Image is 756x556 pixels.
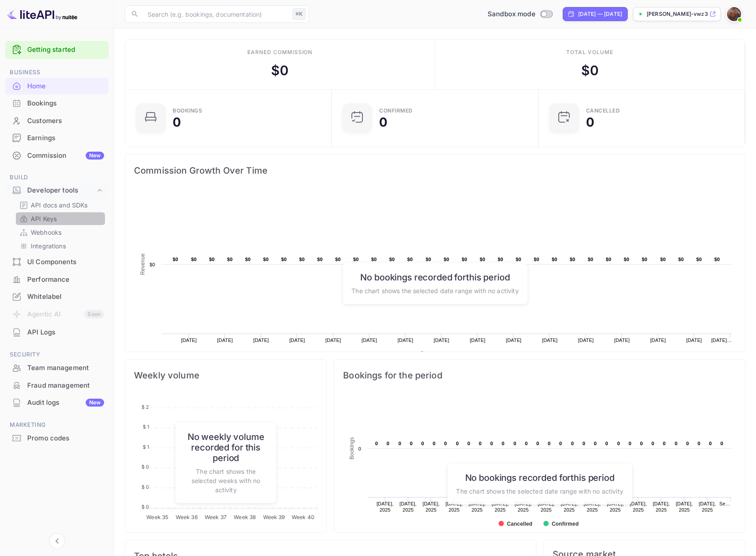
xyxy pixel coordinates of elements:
[86,399,104,407] div: New
[31,228,61,237] p: Webhooks
[362,338,377,343] text: [DATE]
[27,381,104,391] div: Fraud management
[191,257,197,262] text: $0
[629,441,631,446] text: 0
[536,441,539,446] text: 0
[86,152,104,160] div: New
[5,324,109,341] div: API Logs
[5,183,109,198] div: Developer tools
[141,464,149,470] tspan: $ 0
[660,257,666,262] text: $0
[181,338,197,343] text: [DATE]
[31,214,57,223] p: API Keys
[586,116,594,128] div: 0
[149,262,155,267] text: $0
[446,501,463,512] text: [DATE], 2025
[433,441,435,446] text: 0
[498,257,503,262] text: $0
[462,257,467,262] text: $0
[516,257,521,262] text: $0
[387,441,389,446] text: 0
[663,441,666,446] text: 0
[714,257,720,262] text: $0
[27,45,104,55] a: Getting started
[502,441,504,446] text: 0
[566,48,613,56] div: Total volume
[349,437,355,460] text: Bookings
[173,116,181,128] div: 0
[525,441,528,446] text: 0
[253,338,269,343] text: [DATE]
[19,241,101,251] a: Integrations
[640,441,643,446] text: 0
[456,472,623,483] h6: No bookings recorded for this period
[5,360,109,377] div: Team management
[16,212,105,225] div: API Keys
[5,377,109,394] div: Fraud management
[5,420,109,430] span: Marketing
[146,514,168,520] tspan: Week 35
[720,501,731,506] text: Se…
[479,441,481,446] text: 0
[173,108,202,113] div: Bookings
[727,7,741,21] img: Ryan Flynn
[5,130,109,146] a: Earnings
[647,10,708,18] p: [PERSON_NAME]-vwz3c.[PERSON_NAME]...
[5,68,109,77] span: Business
[317,257,323,262] text: $0
[227,257,233,262] text: $0
[141,404,149,410] tspan: $ 2
[16,226,105,239] div: Webhooks
[444,441,447,446] text: 0
[263,257,269,262] text: $0
[134,164,736,178] span: Commission Growth Over Time
[5,377,109,393] a: Fraud management
[16,240,105,252] div: Integrations
[651,441,654,446] text: 0
[205,514,227,520] tspan: Week 37
[27,398,104,408] div: Audit logs
[27,363,104,373] div: Team management
[141,484,149,490] tspan: $ 0
[720,441,723,446] text: 0
[456,486,623,495] p: The chart shows the selected date range with no activity
[19,214,101,223] a: API Keys
[711,338,732,343] text: [DATE]…
[5,41,109,59] div: Getting started
[624,257,629,262] text: $0
[578,338,594,343] text: [DATE]
[27,292,104,302] div: Whitelabel
[650,338,666,343] text: [DATE]
[594,441,597,446] text: 0
[353,257,359,262] text: $0
[428,351,450,357] text: Revenue
[423,501,440,512] text: [DATE], 2025
[5,113,109,130] div: Customers
[143,424,149,430] tspan: $ 1
[653,501,670,512] text: [DATE], 2025
[480,257,485,262] text: $0
[379,116,387,128] div: 0
[588,257,593,262] text: $0
[421,441,424,446] text: 0
[696,257,702,262] text: $0
[27,275,104,285] div: Performance
[467,441,470,446] text: 0
[614,338,630,343] text: [DATE]
[5,254,109,271] div: UI Components
[5,394,109,411] div: Audit logsNew
[184,466,268,494] p: The chart shows the selected weeks with no activity
[184,431,268,463] h6: No weekly volume recorded for this period
[292,514,315,520] tspan: Week 40
[31,200,88,210] p: API docs and SDKs
[16,199,105,211] div: API docs and SDKs
[542,338,558,343] text: [DATE]
[5,113,109,129] a: Customers
[5,254,109,270] a: UI Components
[27,257,104,267] div: UI Components
[31,241,66,251] p: Integrations
[351,272,518,282] h6: No bookings recorded for this period
[27,185,95,196] div: Developer tools
[379,108,413,113] div: Confirmed
[5,78,109,94] a: Home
